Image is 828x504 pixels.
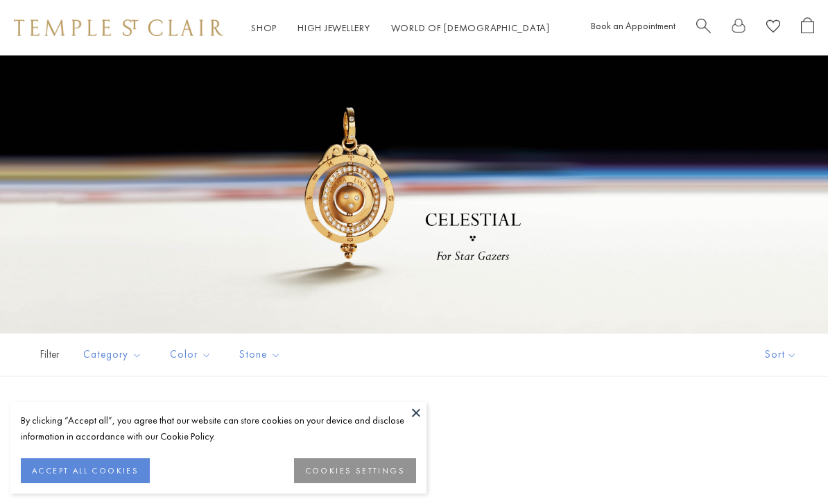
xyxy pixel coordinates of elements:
[251,21,277,34] a: ShopShop
[297,21,370,34] a: High JewelleryHigh Jewellery
[159,339,222,370] button: Color
[696,17,711,39] a: Search
[801,17,814,39] a: Open Shopping Bag
[766,17,780,39] a: View Wishlist
[14,19,223,36] img: Temple St. Clair
[734,333,828,376] button: Show sort by
[21,412,416,444] div: By clicking “Accept all”, you agree that our website can store cookies on your device and disclos...
[229,339,291,370] button: Stone
[163,346,222,363] span: Color
[76,346,153,363] span: Category
[73,339,153,370] button: Category
[232,346,291,363] span: Stone
[591,19,675,32] a: Book an Appointment
[391,21,550,34] a: World of [DEMOGRAPHIC_DATA]World of [DEMOGRAPHIC_DATA]
[21,458,150,483] button: ACCEPT ALL COOKIES
[759,439,814,490] iframe: Gorgias live chat messenger
[294,458,416,483] button: COOKIES SETTINGS
[251,19,550,37] nav: Main navigation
